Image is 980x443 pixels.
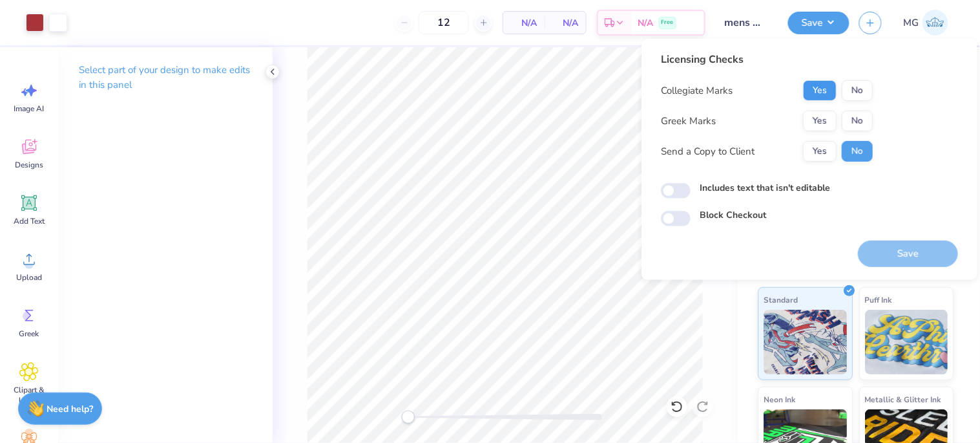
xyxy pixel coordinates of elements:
[661,144,755,159] div: Send a Copy to Client
[552,16,578,30] span: N/A
[19,329,39,339] span: Greek
[923,10,948,36] img: Michael Galon
[866,293,893,307] span: Puff Ink
[8,385,50,405] span: Clipart & logos
[511,16,537,30] span: N/A
[764,293,798,307] span: Standard
[898,10,954,36] a: MG
[803,111,837,131] button: Yes
[803,141,837,162] button: Yes
[842,141,873,162] button: No
[764,393,796,406] span: Neon Ink
[700,181,830,195] label: Includes text that isn't editable
[419,11,469,34] input: – –
[16,272,42,283] span: Upload
[788,12,850,34] button: Save
[402,411,415,424] div: Accessibility label
[14,216,45,226] span: Add Text
[79,63,252,92] p: Select part of your design to make edits in this panel
[842,111,873,131] button: No
[662,18,674,27] span: Free
[904,16,919,30] span: MG
[14,103,45,114] span: Image AI
[15,160,43,170] span: Designs
[661,52,873,67] div: Licensing Checks
[866,310,949,374] img: Puff Ink
[764,310,848,374] img: Standard
[715,10,778,36] input: Untitled Design
[638,16,654,30] span: N/A
[661,83,733,98] div: Collegiate Marks
[803,80,837,101] button: Yes
[842,80,873,101] button: No
[661,114,716,129] div: Greek Marks
[700,208,766,222] label: Block Checkout
[47,403,94,415] strong: Need help?
[866,393,942,406] span: Metallic & Glitter Ink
